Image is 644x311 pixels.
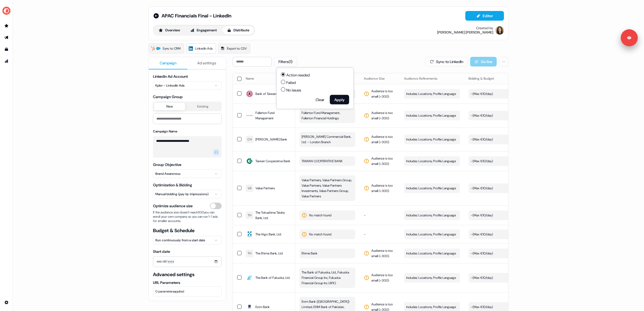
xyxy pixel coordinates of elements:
[255,158,290,164] span: Taiwan Cooperative Bank
[469,210,524,220] button: -(Max €10/day)
[406,304,456,310] span: Includes: Locations, Profile Language
[471,186,493,191] div: - ( Max €10/day )
[299,156,355,166] button: TAIWAN COOPERATIVE BANK
[302,270,352,286] span: The Bank of Fukuoka, Ltd., Fukuoka Financial Group Inc, Fukuoka Financial Group Inc (4FK)
[471,113,493,118] div: - ( Max €10/day )
[404,135,460,144] button: Includes: Locations, Profile Language
[465,14,504,19] a: Editor
[299,210,355,220] button: No match found
[153,183,192,187] label: Optimization & Bidding
[153,162,181,167] label: Group Objective
[360,225,400,243] td: -
[302,251,317,256] span: Ehime Bank
[222,26,254,35] button: Distribute
[154,103,185,110] button: New
[302,177,352,199] span: Value Partners, Value Partners Group, Value Partners, Value Partners Investments, Value Partners ...
[153,129,177,134] label: Campaign Name
[163,46,181,51] span: Sync to CRM
[471,137,493,142] div: - ( Max €10/day )
[153,74,188,79] label: LinkedIn Ad Account
[153,227,222,234] span: Budget & Schedule
[309,213,331,218] span: No match found
[406,232,456,237] span: Includes: Locations, Profile Language
[218,43,250,54] a: Export to CSV
[2,33,11,42] a: Go to outbound experience
[406,137,456,142] span: Includes: Locations, Profile Language
[471,232,493,237] div: - ( Max €10/day )
[2,57,11,65] a: Go to attribution
[469,89,524,99] button: -(Max €10/day)
[471,91,493,97] div: - ( Max €10/day )
[406,275,456,280] span: Includes: Locations, Profile Language
[371,248,396,259] span: Audience is too small (< 300 )
[185,103,221,110] button: Existing
[2,45,11,54] a: Go to templates
[197,60,216,66] span: Ad settings
[248,186,252,191] div: VA
[371,272,396,283] span: Audience is too small (< 300 )
[404,89,460,99] button: Includes: Locations, Profile Language
[499,57,508,66] button: More actions
[437,30,493,35] div: [PERSON_NAME] [PERSON_NAME]
[469,273,524,283] button: -(Max €10/day)
[153,210,222,223] span: If the audience size doesn’t reach 300 you can enroll your own company so you can run 1-1 ads for...
[255,210,291,221] span: The Tokusihma Taisho Bank, Ltd.
[404,111,460,120] button: Includes: Locations, Profile Language
[406,158,456,164] span: Includes: Locations, Profile Language
[471,158,493,164] div: - ( Max €10/day )
[299,175,355,201] button: Value Partners, Value Partners Group, Value Partners, Value Partners Investments, Value Partners ...
[299,249,355,258] button: Ehime Bank
[469,249,524,258] button: -(Max €10/day)
[311,95,329,105] button: Clear
[404,273,460,283] button: Includes: Locations, Profile Language
[302,158,343,164] span: TAIWAN COOPERATIVE BANK
[371,156,396,166] span: Audience is too small (< 300 )
[471,275,493,280] div: - ( Max €10/day )
[302,110,352,121] span: Fullerton Fund Management, Fullerton Financial Holdings
[471,213,493,218] div: - ( Max €10/day )
[299,108,355,123] button: Fullerton Fund Management, Fullerton Financial Holdings
[148,43,184,54] a: Sync to CRM
[464,73,529,84] th: Bidding & Budget
[227,46,247,51] span: Export to CSV
[247,137,252,142] div: CH
[469,183,524,193] button: -(Max €10/day)
[153,203,193,209] span: Optimize audience size
[302,134,352,145] span: [PERSON_NAME] Commercial Bank, Ltd. - London Branch
[404,229,460,239] button: Includes: Locations, Profile Language
[281,87,285,92] button: No issues
[400,73,464,84] th: Audience Refinements
[154,26,185,35] button: Overview
[469,156,524,166] button: -(Max €10/day)
[406,213,456,218] span: Includes: Locations, Profile Language
[186,26,221,35] button: Engagement
[404,183,460,193] button: Includes: Locations, Profile Language
[255,91,276,97] span: Bank of Taiwan
[425,57,468,66] button: Sync to LinkedIn
[241,73,295,84] th: Name
[153,94,222,99] span: Campaign Group
[299,268,355,288] button: The Bank of Fukuoka, Ltd., Fukuoka Financial Group Inc, Fukuoka Financial Group Inc (4FK)
[371,88,396,99] span: Audience is too small (< 300 )
[255,251,283,256] span: The Ehime Bank, Ltd.
[299,229,355,239] button: No match found
[406,91,456,97] span: Includes: Locations, Profile Language
[255,186,275,191] span: Value Partners
[153,280,222,285] label: URL Parameters
[274,57,297,66] button: Filters(1)
[286,72,310,78] span: Action needed
[360,73,400,84] th: Audience Size
[153,249,170,254] label: Start date
[155,289,184,294] span: 0 parameters applied
[248,251,251,256] div: TH
[195,46,213,51] span: LinkedIn Ads
[360,205,400,225] td: -
[371,110,396,121] span: Audience is too small (< 300 )
[469,229,524,239] button: -(Max €10/day)
[406,251,456,256] span: Includes: Locations, Profile Language
[281,80,285,84] button: Failed
[406,186,456,191] span: Includes: Locations, Profile Language
[495,26,504,35] img: Alexandra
